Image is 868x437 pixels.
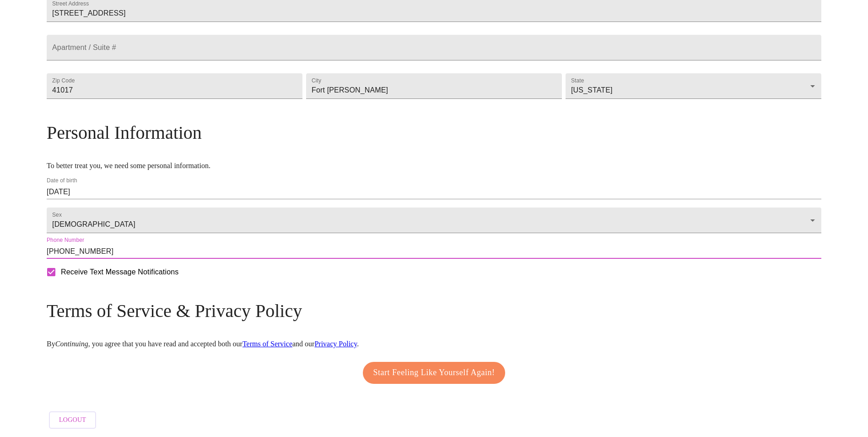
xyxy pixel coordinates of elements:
[566,73,821,99] div: [US_STATE]
[47,208,821,233] div: [DEMOGRAPHIC_DATA]
[47,340,821,348] p: By , you agree that you have read and accepted both our and our .
[363,362,506,384] button: Start Feeling Like Yourself Again!
[47,178,77,184] label: Date of birth
[47,122,821,143] h3: Personal Information
[243,340,292,348] a: Terms of Service
[47,162,821,170] p: To better treat you, we need some personal information.
[373,366,495,380] span: Start Feeling Like Yourself Again!
[55,340,88,348] em: Continuing
[47,300,821,322] h3: Terms of Service & Privacy Policy
[59,415,86,426] span: Logout
[61,267,178,278] span: Receive Text Message Notifications
[49,411,96,429] button: Logout
[47,238,84,243] label: Phone Number
[314,340,357,348] a: Privacy Policy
